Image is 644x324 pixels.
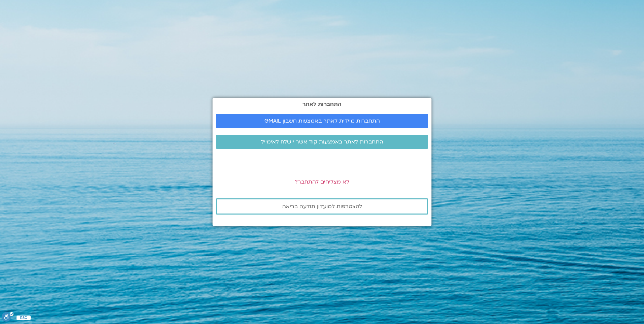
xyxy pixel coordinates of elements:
[295,178,349,186] a: לא מצליחים להתחבר?
[282,203,362,209] span: להצטרפות למועדון תודעה בריאה
[216,198,428,215] a: להצטרפות למועדון תודעה בריאה
[216,135,428,149] a: התחברות לאתר באמצעות קוד אשר יישלח לאימייל
[216,101,428,107] h2: התחברות לאתר
[264,118,380,124] span: התחברות מיידית לאתר באמצעות חשבון GMAIL
[216,114,428,128] a: התחברות מיידית לאתר באמצעות חשבון GMAIL
[261,139,383,145] span: התחברות לאתר באמצעות קוד אשר יישלח לאימייל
